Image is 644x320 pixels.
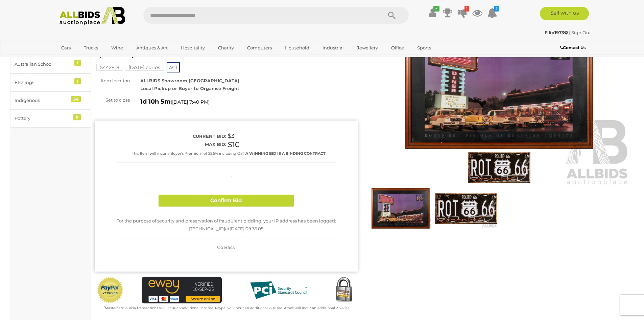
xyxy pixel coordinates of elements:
span: [DATE] 09:35:05 [230,226,263,231]
a: 1 [457,7,468,19]
button: Confirm Bid [159,195,294,207]
img: Lucinda Lewis (20th Century, American), Route 66 - Visions of Roadside America, Vintage Colour Po... [368,17,631,187]
a: 1 [487,7,497,19]
div: Pottery [15,114,70,122]
i: 1 [464,6,469,12]
strong: Filip1973 [545,30,568,35]
a: Industrial [318,42,348,54]
a: Sell with us [540,7,589,20]
div: Indigenous [15,97,70,104]
span: ( ) [171,99,210,105]
img: Secured by Rapid SSL [330,277,357,304]
a: 54428-8 [96,65,123,70]
a: Filip1973 [545,30,569,35]
a: Sign Out [571,30,591,35]
a: [GEOGRAPHIC_DATA] [57,54,114,65]
img: Allbids.com.au [56,7,129,25]
div: Australian School [15,60,70,68]
a: ✔ [428,7,438,19]
strong: Local Pickup or Buyer to Organise Freight [140,86,239,91]
div: 8 [73,114,81,120]
div: Item location [90,77,135,85]
a: Household [281,42,314,54]
a: Charity [214,42,238,54]
div: 1 [74,78,81,84]
a: Cars [57,42,75,54]
span: Go Back [217,244,235,250]
div: 54 [71,96,81,102]
a: Trucks [79,42,102,54]
img: Lucinda Lewis (20th Century, American), Route 66 - Visions of Roadside America, Vintage Colour Po... [369,188,432,229]
i: 1 [494,6,499,12]
span: $3 [228,132,235,139]
span: ACT [167,62,180,72]
a: Contact Us [560,44,587,51]
img: PCI DSS compliant [245,277,312,304]
a: Computers [243,42,276,54]
div: 1 [74,60,81,66]
a: Sports [413,42,435,54]
mark: 54428-8 [96,64,123,71]
img: eWAY Payment Gateway [142,277,222,303]
span: $10 [228,140,240,149]
strong: ALLBIDS Showroom [GEOGRAPHIC_DATA] [140,78,239,83]
a: Indigenous 54 [10,91,91,109]
a: Antiques & Art [132,42,172,54]
small: Mastercard & Visa transactions will incur an additional 1.9% fee. Paypal will incur an additional... [104,306,350,310]
h1: [PERSON_NAME] (20th Century, American), Route 66 - Visions of Roadside America, Vintage Colour Po... [98,14,356,58]
a: Hospitality [176,42,209,54]
b: A WINNING BID IS A BINDING CONTRACT [245,151,326,156]
span: [DATE] 7:40 PM [172,99,208,105]
button: Search [375,7,409,24]
a: [DATE] curios [125,65,164,70]
i: ✔ [433,6,439,12]
a: Wine [107,42,127,54]
div: Set to close [90,96,135,104]
div: Etchings [15,79,70,86]
div: Current bid: [116,132,226,140]
b: Contact Us [560,45,586,50]
a: Australian School 1 [10,55,91,73]
div: For the purpose of security and preservation of fraudulent bidding, your IP address has been logg... [116,212,336,238]
mark: [DATE] curios [125,64,164,71]
strong: 1d 10h 5m [140,98,171,105]
a: Office [387,42,408,54]
span: [TECHNICAL_ID] [189,226,225,231]
img: Lucinda Lewis (20th Century, American), Route 66 - Visions of Roadside America, Vintage Colour Po... [435,188,497,229]
a: Etchings 1 [10,73,91,91]
a: Pottery 8 [10,109,91,127]
img: Official PayPal Seal [96,277,124,304]
small: This Item will incur a Buyer's Premium of 22.5% including GST. [132,151,326,156]
div: Max bid: [116,141,226,148]
a: Jewellery [353,42,382,54]
span: | [569,30,570,35]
